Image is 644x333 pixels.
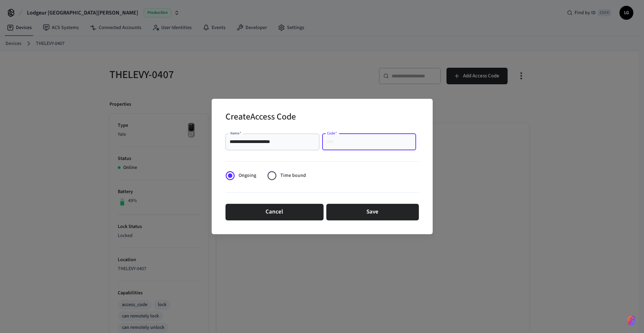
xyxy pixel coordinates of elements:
[327,131,337,136] label: Code
[280,172,306,179] span: Time bound
[326,204,419,220] button: Save
[225,107,296,128] h2: Create Access Code
[239,172,256,179] span: Ongoing
[230,131,241,136] label: Name
[627,315,636,326] img: SeamLogoGradient.69752ec5.svg
[225,204,324,220] button: Cancel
